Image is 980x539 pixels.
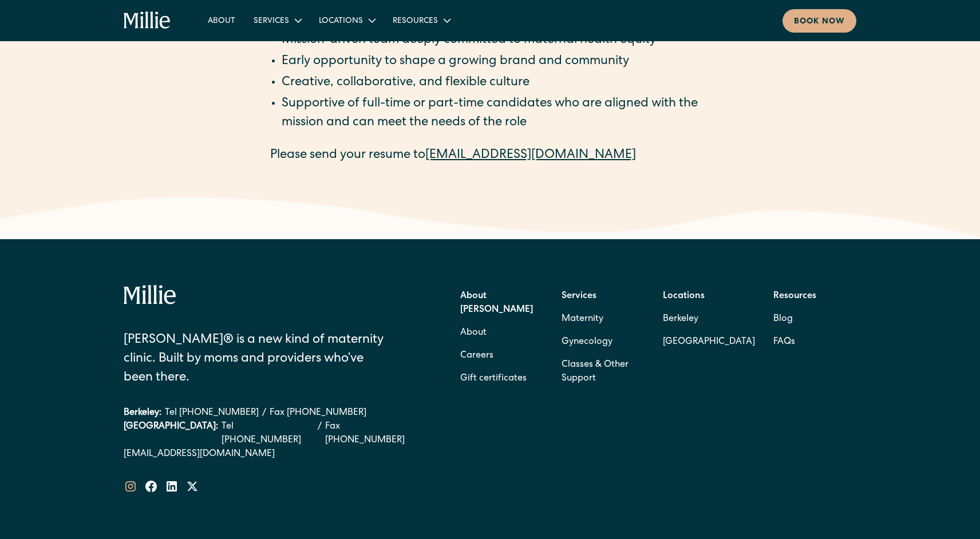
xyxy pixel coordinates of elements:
[773,308,793,331] a: Blog
[124,420,218,447] div: [GEOGRAPHIC_DATA]:
[270,406,366,420] a: Fax [PHONE_NUMBER]
[325,420,421,447] a: Fax [PHONE_NUMBER]
[783,9,856,33] a: Book now
[254,15,289,27] div: Services
[773,292,816,301] strong: Resources
[222,420,314,447] a: Tel [PHONE_NUMBER]
[199,11,244,30] a: About
[318,420,322,447] div: /
[124,331,393,388] div: [PERSON_NAME]® is a new kind of maternity clinic. Built by moms and providers who’ve been there.
[562,354,645,390] a: Classes & Other Support
[393,15,438,27] div: Resources
[282,74,710,93] li: Creative, collaborative, and flexible culture
[562,292,596,301] strong: Services
[663,331,755,354] a: [GEOGRAPHIC_DATA]
[282,95,710,133] li: Supportive of full-time or part-time candidates who are aligned with the mission and can meet the...
[124,11,171,30] a: home
[794,16,845,28] div: Book now
[244,11,310,30] div: Services
[460,344,493,367] a: Careers
[663,292,705,301] strong: Locations
[310,11,384,30] div: Locations
[270,146,710,165] p: Please send your resume to
[460,322,487,344] a: About
[460,367,527,390] a: Gift certificates
[282,53,710,72] li: Early opportunity to shape a growing brand and community
[562,331,612,354] a: Gynecology
[460,292,533,315] strong: About [PERSON_NAME]
[165,406,259,420] a: Tel [PHONE_NUMBER]
[124,406,161,420] div: Berkeley:
[384,11,459,30] div: Resources
[319,15,363,27] div: Locations
[124,447,421,461] a: [EMAIL_ADDRESS][DOMAIN_NAME]
[562,308,603,331] a: Maternity
[425,149,636,162] a: [EMAIL_ADDRESS][DOMAIN_NAME]
[262,406,266,420] div: /
[663,308,755,331] a: Berkeley
[773,331,795,354] a: FAQs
